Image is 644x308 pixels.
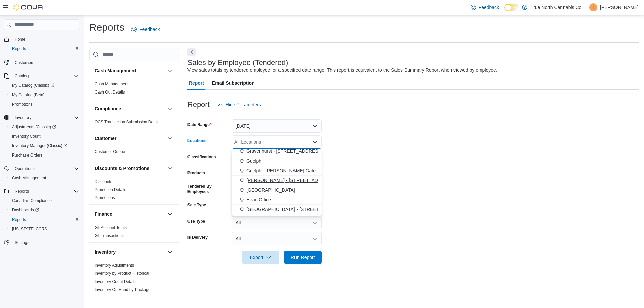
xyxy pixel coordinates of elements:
span: Washington CCRS [9,225,79,233]
h3: Discounts & Promotions [95,165,149,172]
button: Export [242,251,279,264]
h3: Inventory [95,249,116,255]
span: Customers [12,58,79,66]
button: Catalog [12,72,31,80]
span: Adjustments (Classic) [9,123,79,131]
span: Inventory Manager (Classic) [9,142,79,150]
span: Customer Queue [95,149,125,155]
p: | [585,3,587,11]
span: GL Transactions [95,233,124,238]
a: Inventory Manager (Classic) [7,141,82,150]
a: My Catalog (Classic) [7,81,82,90]
button: Close list of options [312,139,318,145]
button: Promotions [7,100,82,109]
span: Email Subscription [212,76,255,90]
span: IT [592,3,595,11]
button: [GEOGRAPHIC_DATA] [232,185,322,195]
a: Feedback [128,23,162,36]
span: Inventory by Product Historical [95,271,149,276]
span: Export [246,251,275,264]
label: Tendered By Employees [187,184,229,194]
span: Inventory Count [9,132,79,140]
button: Cash Management [166,67,174,75]
button: Operations [12,165,37,173]
button: Purchase Orders [7,150,82,160]
span: Reports [9,45,79,53]
span: Settings [12,238,79,247]
span: Operations [12,165,79,173]
span: [GEOGRAPHIC_DATA] [246,187,295,193]
h3: Finance [95,211,112,218]
h3: Cash Management [95,67,136,74]
label: Date Range [187,122,211,127]
input: Dark Mode [504,4,519,11]
a: Dashboards [7,205,82,215]
a: GL Account Totals [95,225,127,230]
button: Canadian Compliance [7,196,82,205]
a: Adjustments (Classic) [9,123,59,131]
span: Settings [15,240,29,245]
div: Customer [89,148,179,159]
span: [PERSON_NAME] - [STREET_ADDRESS] [246,177,335,184]
span: My Catalog (Beta) [12,92,45,98]
button: [US_STATE] CCRS [7,224,82,234]
span: Head Office [246,196,271,203]
button: Home [1,34,82,44]
a: Promotions [95,195,115,200]
button: Hide Parameters [215,98,264,111]
span: Operations [15,166,35,171]
span: Reports [12,187,79,195]
label: Use Type [187,219,205,224]
span: Inventory Adjustments [95,263,134,268]
span: OCS Transaction Submission Details [95,119,161,125]
button: Cash Management [7,173,82,183]
span: Reports [15,189,29,194]
span: Inventory Count Details [95,279,137,284]
span: Promotions [95,195,115,200]
button: My Catalog (Beta) [7,90,82,100]
span: Catalog [15,73,29,79]
nav: Complex example [4,32,79,265]
button: All [232,216,322,229]
button: Reports [7,44,82,53]
span: Promotions [9,100,79,108]
a: Inventory Count [9,132,43,140]
div: Isabella Thompson [589,3,597,11]
button: Reports [1,187,82,196]
span: Canadian Compliance [9,197,79,205]
a: [US_STATE] CCRS [9,225,50,233]
span: Promotions [12,102,33,107]
span: [US_STATE] CCRS [12,226,47,232]
button: Guelph [232,156,322,166]
span: Inventory On Hand by Package [95,287,151,292]
button: Finance [166,210,174,218]
a: Customer Queue [95,149,125,154]
a: Cash Management [95,82,128,86]
button: Inventory [166,248,174,256]
span: Discounts [95,179,112,184]
span: Inventory [15,115,31,120]
span: Gravenhurst - [STREET_ADDRESS] [246,148,323,155]
button: Operations [1,164,82,173]
button: [DATE] [232,119,322,133]
button: Inventory [95,249,165,255]
button: [PERSON_NAME] - [STREET_ADDRESS] [232,176,322,185]
a: Inventory Manager (Classic) [9,142,70,150]
button: Settings [1,238,82,247]
a: Adjustments (Classic) [7,122,82,132]
button: Guelph - [PERSON_NAME] Gate [232,166,322,176]
a: My Catalog (Beta) [9,91,47,99]
div: Discounts & Promotions [89,178,179,204]
a: Settings [12,239,32,247]
a: Home [12,35,28,43]
label: Is Delivery [187,235,208,240]
span: Cash Management [9,174,79,182]
a: Inventory by Product Historical [95,271,149,276]
button: Reports [7,215,82,224]
span: Cash Management [12,175,46,181]
button: Head Office [232,195,322,205]
span: Reports [12,46,26,51]
button: Compliance [95,105,165,112]
button: Inventory [1,113,82,122]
